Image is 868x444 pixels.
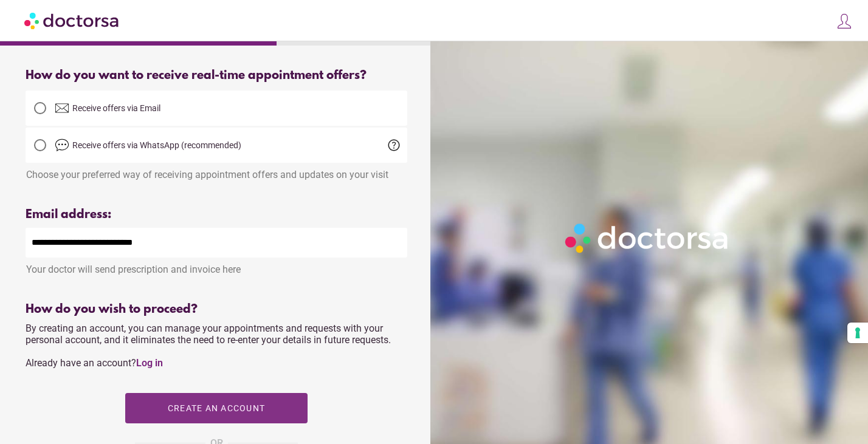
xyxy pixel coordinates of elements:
[26,208,407,222] div: Email address:
[72,140,241,150] span: Receive offers via WhatsApp (recommended)
[168,403,265,413] span: Create an account
[24,7,120,34] img: Doctorsa.com
[26,69,407,83] div: How do you want to receive real-time appointment offers?
[26,302,407,316] div: How do you wish to proceed?
[72,103,160,113] span: Receive offers via Email
[847,323,868,343] button: Your consent preferences for tracking technologies
[125,393,308,423] button: Create an account
[836,13,853,30] img: icons8-customer-100.png
[136,357,163,369] a: Log in
[26,258,407,275] div: Your doctor will send prescription and invoice here
[55,101,69,115] img: email
[26,163,407,180] div: Choose your preferred way of receiving appointment offers and updates on your visit
[387,138,401,152] span: help
[26,323,391,369] span: By creating an account, you can manage your appointments and requests with your personal account,...
[55,138,69,152] img: chat
[560,219,734,258] img: Logo-Doctorsa-trans-White-partial-flat.png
